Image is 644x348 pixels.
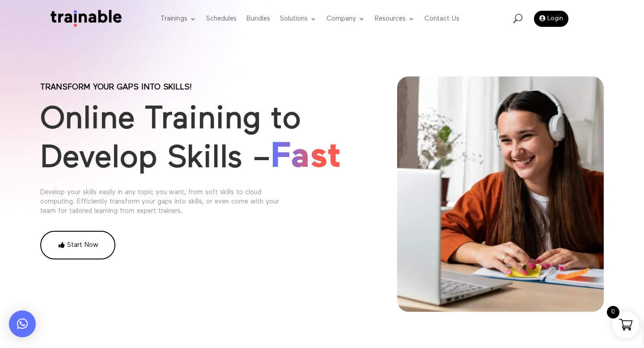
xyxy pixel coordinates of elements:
span: Fast [271,139,341,175]
a: Solutions [280,1,317,37]
a: Resources [375,1,415,37]
h1: Online Training to Develop Skills – [40,101,366,182]
a: Login [534,11,568,27]
a: Bundles [246,1,270,37]
span: U [513,14,522,23]
a: Company [326,1,365,37]
img: online training [397,76,604,312]
a: Trainings [161,1,196,37]
a: Schedules [206,1,237,37]
div: Develop your skills easily in any topic you want, from soft skills to cloud computing. Efficientl... [40,187,295,216]
a: Start Now [40,231,115,259]
a: Contact Us [424,1,459,37]
span: 0 [607,306,619,318]
p: Transform your gaps into skills! [40,84,366,91]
